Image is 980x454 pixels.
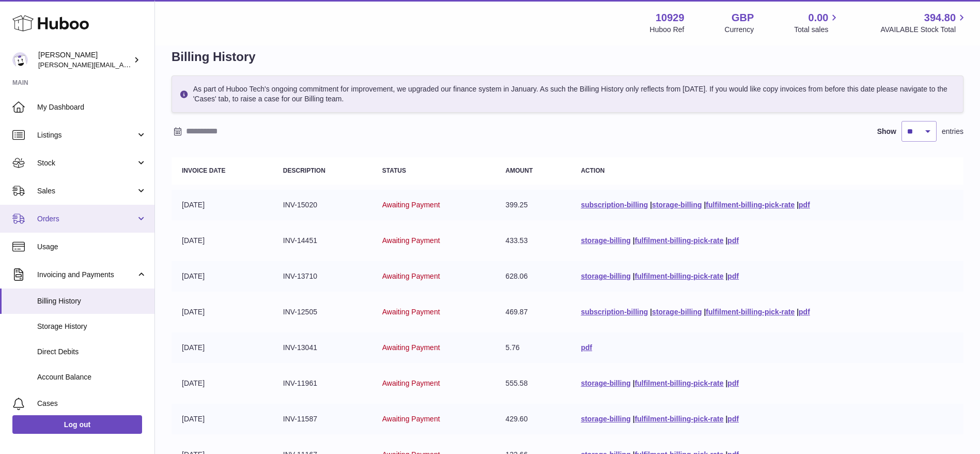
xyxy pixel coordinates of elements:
[633,415,635,423] span: |
[172,368,273,399] td: [DATE]
[38,50,131,70] div: [PERSON_NAME]
[581,272,630,280] a: storage-billing
[382,201,440,209] span: Awaiting Payment
[794,11,840,35] a: 0.00 Total sales
[650,201,652,209] span: |
[732,11,754,25] strong: GBP
[635,236,724,245] a: fulfilment-billing-pick-rate
[495,261,571,292] td: 628.06
[37,322,147,331] span: Storage History
[12,415,142,434] a: Log out
[924,11,956,25] span: 394.80
[581,379,630,387] a: storage-billing
[273,261,372,292] td: INV-13710
[495,297,571,327] td: 469.87
[495,332,571,363] td: 5.76
[725,25,754,35] div: Currency
[37,130,136,140] span: Listings
[37,399,147,408] span: Cases
[727,415,739,423] a: pdf
[650,308,652,316] span: |
[382,308,440,316] span: Awaiting Payment
[808,11,829,25] span: 0.00
[172,225,273,256] td: [DATE]
[382,272,440,280] span: Awaiting Payment
[37,296,147,306] span: Billing History
[382,379,440,387] span: Awaiting Payment
[172,297,273,327] td: [DATE]
[880,25,968,35] span: AVAILABLE Stock Total
[727,272,739,280] a: pdf
[283,167,325,174] strong: Description
[635,379,724,387] a: fulfilment-billing-pick-rate
[37,102,147,112] span: My Dashboard
[273,368,372,399] td: INV-11961
[382,236,440,245] span: Awaiting Payment
[273,404,372,434] td: INV-11587
[273,225,372,256] td: INV-14451
[797,308,799,316] span: |
[633,379,635,387] span: |
[382,415,440,423] span: Awaiting Payment
[581,343,592,352] a: pdf
[799,308,810,316] a: pdf
[725,415,727,423] span: |
[172,332,273,363] td: [DATE]
[172,75,963,113] div: As part of Huboo Tech's ongoing commitment for improvement, we upgraded our finance system in Jan...
[704,201,706,209] span: |
[880,11,968,35] a: 394.80 AVAILABLE Stock Total
[633,236,635,245] span: |
[172,190,273,220] td: [DATE]
[12,52,28,68] img: thomas@otesports.co.uk
[581,415,630,423] a: storage-billing
[656,11,685,25] strong: 10929
[273,190,372,220] td: INV-15020
[37,186,136,196] span: Sales
[37,270,136,280] span: Invoicing and Payments
[581,308,648,316] a: subscription-billing
[652,308,702,316] a: storage-billing
[495,404,571,434] td: 429.60
[172,404,273,434] td: [DATE]
[581,201,648,209] a: subscription-billing
[704,308,706,316] span: |
[877,127,896,137] label: Show
[725,272,727,280] span: |
[635,272,724,280] a: fulfilment-billing-pick-rate
[37,372,147,382] span: Account Balance
[37,347,147,357] span: Direct Debits
[38,60,207,69] span: [PERSON_NAME][EMAIL_ADDRESS][DOMAIN_NAME]
[172,49,963,65] h1: Billing History
[727,379,739,387] a: pdf
[495,225,571,256] td: 433.53
[495,368,571,399] td: 555.58
[581,236,630,245] a: storage-billing
[382,343,440,352] span: Awaiting Payment
[650,25,685,35] div: Huboo Ref
[182,167,225,174] strong: Invoice Date
[37,158,136,168] span: Stock
[725,379,727,387] span: |
[633,272,635,280] span: |
[273,297,372,327] td: INV-12505
[706,201,795,209] a: fulfilment-billing-pick-rate
[797,201,799,209] span: |
[506,167,533,174] strong: Amount
[942,127,963,137] span: entries
[635,415,724,423] a: fulfilment-billing-pick-rate
[382,167,406,174] strong: Status
[37,214,136,224] span: Orders
[37,242,147,252] span: Usage
[706,308,795,316] a: fulfilment-billing-pick-rate
[495,190,571,220] td: 399.25
[727,236,739,245] a: pdf
[172,261,273,292] td: [DATE]
[581,167,604,174] strong: Action
[794,25,840,35] span: Total sales
[273,332,372,363] td: INV-13041
[725,236,727,245] span: |
[652,201,702,209] a: storage-billing
[799,201,810,209] a: pdf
